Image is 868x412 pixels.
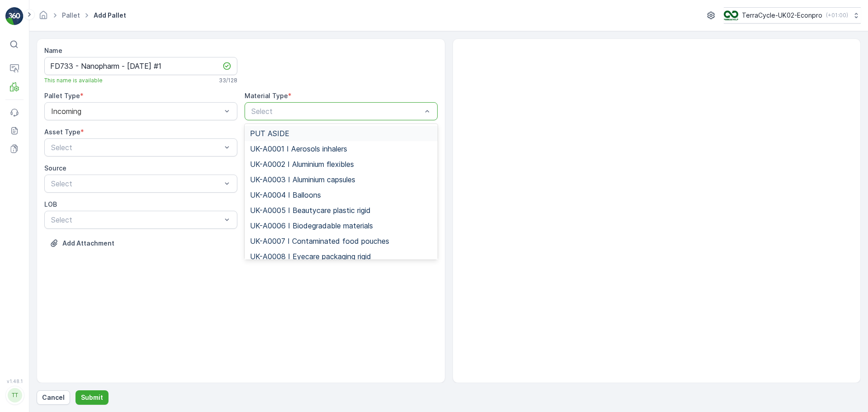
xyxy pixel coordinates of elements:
[38,14,48,21] a: Homepage
[44,164,66,172] label: Source
[62,239,114,248] p: Add Attachment
[8,388,22,403] div: TT
[742,11,822,20] p: TerraCycle-UK02-Econpro
[245,92,288,99] label: Material Type
[51,214,222,225] p: Select
[250,252,371,260] span: UK-A0008 I Eyecare packaging rigid
[51,142,222,153] p: Select
[724,10,738,20] img: terracycle_logo_wKaHoWT.png
[44,200,57,208] label: LOB
[75,390,108,405] button: Submit
[250,129,289,137] span: PUT ASIDE
[62,11,80,19] a: Pallet
[44,128,80,136] label: Asset Type
[250,160,354,168] span: UK-A0002 I Aluminium flexibles
[44,77,103,84] span: This name is available
[5,379,24,384] span: v 1.48.1
[724,7,861,24] button: TerraCycle-UK02-Econpro(+01:00)
[250,206,371,214] span: UK-A0005 I Beautycare plastic rigid
[81,393,103,402] p: Submit
[51,178,222,189] p: Select
[219,77,237,84] p: 33 / 128
[42,393,65,402] p: Cancel
[251,106,422,117] p: Select
[5,386,24,405] button: TT
[37,390,70,405] button: Cancel
[826,12,848,19] p: ( +01:00 )
[250,237,389,245] span: UK-A0007 I Contaminated food pouches
[5,7,24,25] img: logo
[250,175,355,184] span: UK-A0003 I Aluminium capsules
[92,11,128,20] span: Add Pallet
[44,236,120,251] button: Upload File
[44,92,80,99] label: Pallet Type
[250,222,373,230] span: UK-A0006 I Biodegradable materials
[250,191,321,199] span: UK-A0004 I Balloons
[44,47,62,54] label: Name
[250,145,347,153] span: UK-A0001 I Aerosols inhalers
